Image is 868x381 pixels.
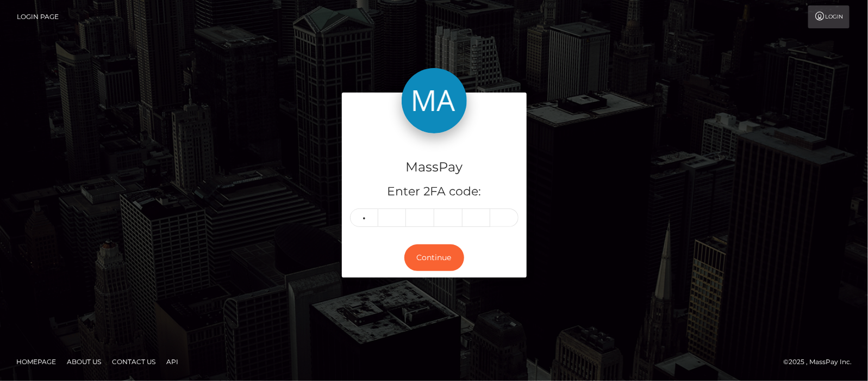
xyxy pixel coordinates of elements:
a: API [162,353,183,370]
h4: MassPay [350,158,519,177]
a: Login [808,5,850,28]
h5: Enter 2FA code: [350,183,519,200]
a: About Us [63,353,105,370]
img: MassPay [402,68,467,133]
div: © 2025 , MassPay Inc. [783,356,860,368]
button: Continue [404,244,464,271]
a: Login Page [17,5,59,28]
a: Contact Us [108,353,160,370]
a: Homepage [12,353,60,370]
